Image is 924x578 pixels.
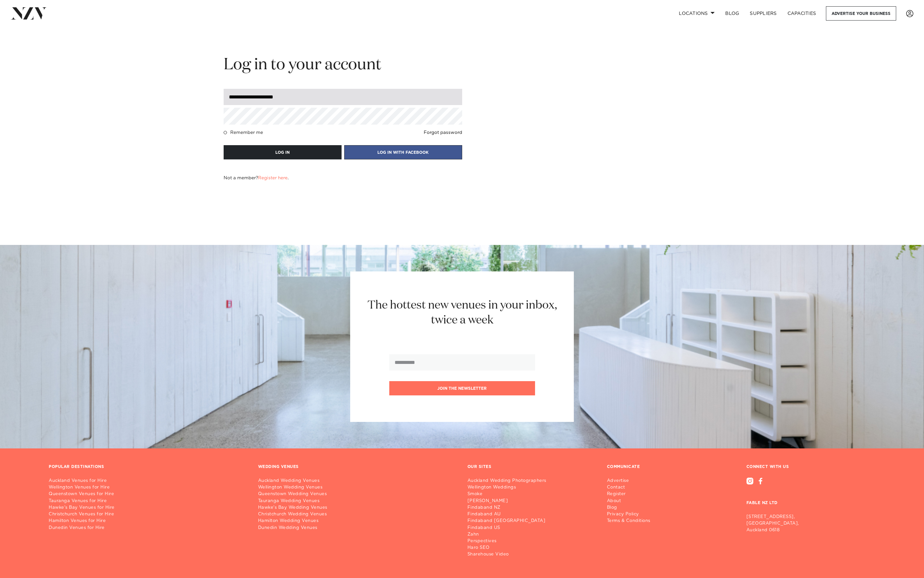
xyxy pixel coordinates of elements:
a: Wellington Venues for Hire [49,484,247,491]
a: Advertise your business [826,6,896,21]
a: Sharehouse Video [467,551,552,558]
a: Christchurch Wedding Venues [258,511,457,518]
p: [STREET_ADDRESS], [GEOGRAPHIC_DATA], Auckland 0618 [746,514,875,534]
a: Perspectives [467,538,552,545]
a: Zahn [467,531,552,538]
img: nzv-logo.png [11,7,47,19]
a: Tauranga Wedding Venues [258,498,457,504]
button: LOG IN WITH FACEBOOK [344,145,462,159]
h3: CONNECT WITH US [746,464,875,470]
h3: COMMUNICATE [607,464,640,470]
a: Locations [674,6,720,21]
a: Advertise [607,478,656,484]
a: Forgot password [424,130,462,135]
a: Privacy Policy [607,511,656,518]
a: Terms & Conditions [607,518,656,524]
a: LOG IN WITH FACEBOOK [344,149,462,155]
h2: Log in to your account [224,55,462,76]
a: Register here [258,176,288,180]
a: Hamilton Wedding Venues [258,518,457,524]
h3: POPULAR DESTINATIONS [49,464,104,470]
a: Hawke's Bay Wedding Venues [258,504,457,511]
button: Join the newsletter [389,381,535,395]
a: Findaband US [467,525,552,531]
a: Register [607,491,656,497]
a: Blog [607,504,656,511]
a: Findaband [GEOGRAPHIC_DATA] [467,518,552,524]
a: Contact [607,484,656,491]
a: Smoke [467,491,552,497]
a: Capacities [782,6,822,21]
a: Hawke's Bay Venues for Hire [49,504,247,511]
h3: OUR SITES [467,464,492,470]
a: Hamilton Venues for Hire [49,518,247,524]
a: Queenstown Venues for Hire [49,491,247,497]
h3: WEDDING VENUES [258,464,299,470]
h2: The hottest new venues in your inbox, twice a week [359,298,565,328]
h4: Not a member? . [224,175,289,181]
a: Wellington Wedding Venues [258,484,457,491]
h4: Remember me [230,130,263,135]
a: Haro SEO [467,545,552,551]
a: Auckland Wedding Photographers [467,478,552,484]
a: SUPPLIERS [744,6,782,21]
a: Queenstown Wedding Venues [258,491,457,497]
a: Dunedin Venues for Hire [49,525,247,531]
a: About [607,498,656,504]
a: Findaband AU [467,511,552,518]
a: Findaband NZ [467,504,552,511]
a: [PERSON_NAME] [467,498,552,504]
a: Dunedin Wedding Venues [258,525,457,531]
a: Auckland Wedding Venues [258,478,457,484]
h3: FABLE NZ LTD [746,485,875,511]
a: Auckland Venues for Hire [49,478,247,484]
a: BLOG [720,6,744,21]
a: Tauranga Venues for Hire [49,498,247,504]
button: LOG IN [224,145,342,159]
a: Christchurch Venues for Hire [49,511,247,518]
a: Wellington Weddings [467,484,552,491]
